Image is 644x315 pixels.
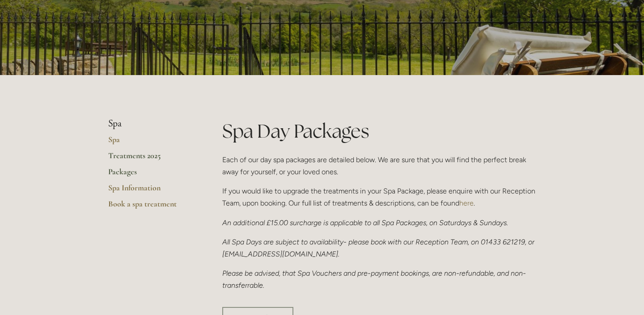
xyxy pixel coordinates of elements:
[222,269,526,290] em: Please be advised, that Spa Vouchers and pre-payment bookings, are non-refundable, and non-transf...
[108,151,194,167] a: Treatments 2025
[459,199,474,207] a: here
[222,118,536,144] h1: Spa Day Packages
[108,167,194,183] a: Packages
[108,199,194,215] a: Book a spa treatment
[108,134,194,151] a: Spa
[222,218,508,227] em: An additional £15.00 surcharge is applicable to all Spa Packages, on Saturdays & Sundays.
[108,183,194,199] a: Spa Information
[222,185,536,209] p: If you would like to upgrade the treatments in your Spa Package, please enquire with our Receptio...
[222,238,536,258] em: All Spa Days are subject to availability- please book with our Reception Team, on 01433 621219, o...
[108,118,194,130] li: Spa
[222,154,536,178] p: Each of our day spa packages are detailed below. We are sure that you will find the perfect break...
